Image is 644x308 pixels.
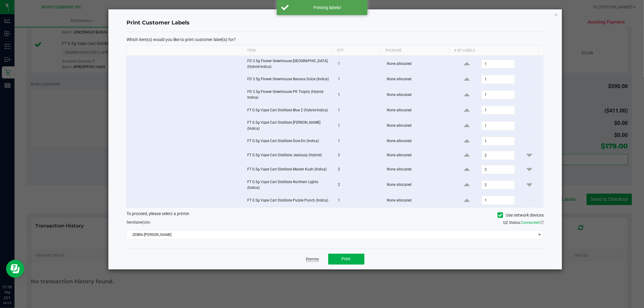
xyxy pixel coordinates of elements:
[449,46,538,56] th: # of labels
[122,211,548,220] div: To proceed, please select a printer.
[334,72,383,87] td: 1
[244,103,334,117] td: FT 0.5g Vape Cart Distillate Blue Z (Hybrid-Indica)
[332,46,380,56] th: Qty
[244,134,334,148] td: FT 0.5g Vape Cart Distillate Dosi-Do (Indica)
[342,256,351,261] span: Print
[383,177,453,193] td: None allocated
[328,254,364,265] button: Print
[242,46,332,56] th: Item
[244,87,334,103] td: FD 3.5g Flower Greenhouse PK Trophy (Hybrid-Indica)
[380,46,449,56] th: Package
[127,37,544,42] p: Which item(s) would you like to print customer label(s) for?
[334,103,383,117] td: 1
[334,177,383,193] td: 2
[383,72,453,87] td: None allocated
[334,117,383,134] td: 1
[498,212,544,218] label: Use network devices
[334,148,383,163] td: 2
[292,5,363,11] div: Printing labels!
[383,87,453,103] td: None allocated
[244,148,334,163] td: FT 0.5g Vape Cart Distillate Jealousy (Hybrid)
[334,193,383,207] td: 1
[383,117,453,134] td: None allocated
[383,193,453,207] td: None allocated
[334,134,383,148] td: 1
[6,260,24,278] iframe: Resource center
[127,220,151,224] span: Send to:
[244,56,334,72] td: FD 3.5g Flower Greenhouse [GEOGRAPHIC_DATA] (Hybrid-Indica)
[244,193,334,207] td: FT 0.5g Vape Cart Distillate Purple Punch (Indica)
[383,148,453,163] td: None allocated
[521,220,540,225] span: Connected
[127,19,544,27] h4: Print Customer Labels
[383,163,453,177] td: None allocated
[306,257,319,262] a: Dismiss
[244,163,334,177] td: FT 0.5g Vape Cart Distillate Master Kush (Indica)
[383,103,453,117] td: None allocated
[244,177,334,193] td: FT 0.5g Vape Cart Distillate Northern Lights (Indica)
[334,56,383,72] td: 1
[244,72,334,87] td: FD 3.5g Flower Greenhouse Banana Dulce (Indica)
[503,220,544,225] span: QZ Status:
[334,163,383,177] td: 2
[383,134,453,148] td: None allocated
[135,220,147,224] span: label(s)
[334,87,383,103] td: 1
[383,56,453,72] td: None allocated
[244,117,334,134] td: FT 0.5g Vape Cart Distillate [PERSON_NAME] (Indica)
[127,230,536,239] span: ZEBRA-[PERSON_NAME]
